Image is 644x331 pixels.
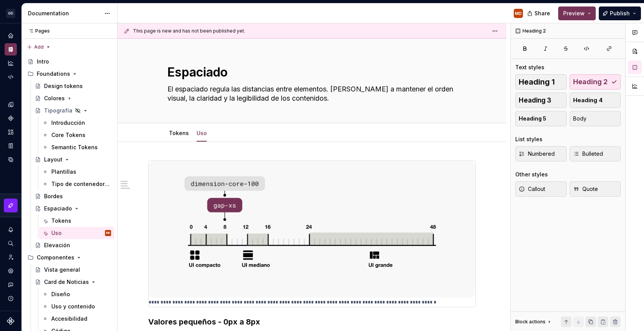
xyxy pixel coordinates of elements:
[32,202,114,215] a: Espaciado
[519,185,545,193] span: Callout
[515,316,552,327] div: Block actions
[148,316,476,327] h3: Valores pequeños - 0px a 8px
[599,7,641,20] button: Publish
[519,150,555,158] span: Numbered
[37,70,70,78] div: Foundations
[25,42,53,52] button: Add
[149,161,475,298] img: c5b3adc8-0560-4845-a1ab-dc7477b314f4.png
[5,57,17,69] a: Analytics
[39,117,114,129] a: Introducción
[5,112,17,124] a: Components
[515,181,567,197] button: Callout
[44,266,80,274] div: Vista general
[5,140,17,152] a: Storybook stories
[519,115,546,122] span: Heading 5
[28,10,100,17] div: Documentation
[7,317,15,325] svg: Supernova Logo
[166,125,192,141] div: Tokens
[169,130,189,136] a: Tokens
[25,68,114,80] div: Foundations
[51,303,95,310] div: Uso y contenido
[523,7,555,20] button: Share
[5,153,17,166] a: Data sources
[519,78,555,86] span: Heading 1
[5,265,17,277] a: Settings
[515,135,542,143] div: List styles
[39,227,114,239] a: UsoMD
[44,205,72,212] div: Espaciado
[39,300,114,313] a: Uso y contenido
[32,190,114,202] a: Bordes
[34,44,44,50] span: Add
[570,111,621,126] button: Body
[44,192,63,200] div: Bordes
[32,80,114,92] a: Design tokens
[25,251,114,264] div: Componentes
[5,126,17,138] a: Assets
[2,5,20,21] button: GD
[515,93,567,108] button: Heading 3
[37,254,74,261] div: Componentes
[570,146,621,161] button: Bulleted
[32,239,114,251] a: Elevación
[515,171,548,178] div: Other styles
[570,181,621,197] button: Quote
[5,237,17,249] button: Search ⌘K
[39,215,114,227] a: Tokens
[44,95,65,102] div: Colores
[534,10,550,17] span: Share
[5,71,17,83] a: Code automation
[515,64,544,71] div: Text styles
[558,7,596,20] button: Preview
[39,288,114,300] a: Diseño
[166,83,456,104] textarea: El espaciado regula las distancias entre elementos. [PERSON_NAME] a mantener el orden visual, la ...
[32,264,114,276] a: Vista general
[5,29,17,42] a: Home
[5,251,17,263] div: Invite team
[32,276,114,288] a: Card de Noticias
[106,229,110,237] div: MD
[5,279,17,291] button: Contact support
[32,153,114,166] a: Layout
[39,129,114,141] a: Core Tokens
[610,10,630,17] span: Publish
[37,58,49,65] div: Intro
[515,10,522,16] div: MD
[39,313,114,325] a: Accesibilidad
[25,55,114,68] a: Intro
[25,28,50,34] div: Pages
[193,125,210,141] div: Uso
[51,217,71,225] div: Tokens
[573,185,598,193] span: Quote
[197,130,207,136] a: Uso
[51,180,110,188] div: Tipo de contenedores
[515,111,567,126] button: Heading 5
[5,43,17,55] a: Documentation
[51,143,98,151] div: Semantic Tokens
[573,115,587,122] span: Body
[51,131,85,139] div: Core Tokens
[51,168,76,176] div: Plantillas
[519,96,551,104] span: Heading 3
[5,223,17,236] button: Notifications
[573,150,603,158] span: Bulleted
[5,98,17,111] a: Design tokens
[44,156,62,163] div: Layout
[32,92,114,104] a: Colores
[51,290,70,298] div: Diseño
[515,74,567,90] button: Heading 1
[44,82,83,90] div: Design tokens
